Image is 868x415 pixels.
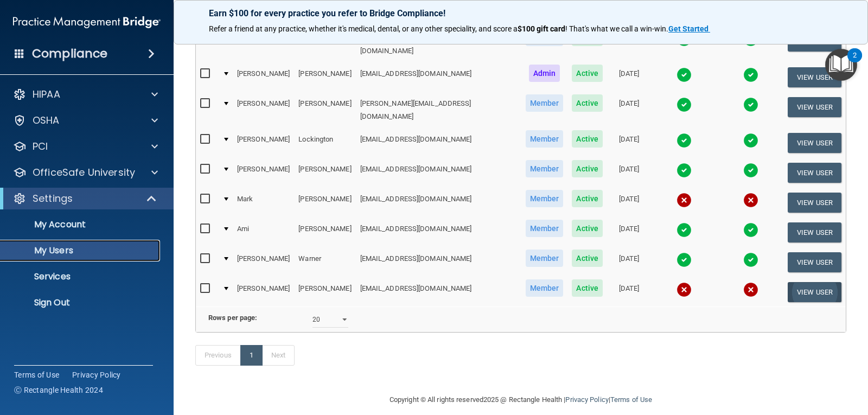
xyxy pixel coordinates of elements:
[607,27,651,62] td: [DATE]
[676,67,692,82] img: tick.e7d51cea.svg
[294,277,355,307] td: [PERSON_NAME]
[356,247,521,277] td: [EMAIL_ADDRESS][DOMAIN_NAME]
[526,220,564,237] span: Member
[607,158,651,188] td: [DATE]
[233,92,294,128] td: [PERSON_NAME]
[294,27,355,62] td: [PERSON_NAME]
[676,252,692,267] img: tick.e7d51cea.svg
[788,252,841,272] button: View User
[294,218,355,247] td: [PERSON_NAME]
[743,222,758,238] img: tick.e7d51cea.svg
[33,114,60,127] p: OSHA
[743,163,758,178] img: tick.e7d51cea.svg
[743,133,758,148] img: tick.e7d51cea.svg
[33,192,73,205] p: Settings
[607,92,651,128] td: [DATE]
[572,190,603,207] span: Active
[14,385,103,395] span: Ⓒ Rectangle Health 2024
[233,128,294,158] td: [PERSON_NAME]
[607,188,651,218] td: [DATE]
[209,8,833,18] p: Earn $100 for every practice you refer to Bridge Compliance!
[572,160,603,177] span: Active
[788,222,841,242] button: View User
[668,24,709,33] strong: Get Started
[610,395,652,404] a: Terms of Use
[356,218,521,247] td: [EMAIL_ADDRESS][DOMAIN_NAME]
[13,166,158,179] a: OfficeSafe University
[33,140,48,153] p: PCI
[294,92,355,128] td: [PERSON_NAME]
[7,219,155,230] p: My Account
[233,62,294,92] td: [PERSON_NAME]
[233,158,294,188] td: [PERSON_NAME]
[529,65,560,82] span: Admin
[33,166,135,179] p: OfficeSafe University
[526,94,564,112] span: Member
[788,97,841,117] button: View User
[788,133,841,153] button: View User
[7,297,155,308] p: Sign Out
[853,55,857,69] div: 2
[7,271,155,282] p: Services
[13,11,161,33] img: PMB logo
[240,345,263,366] a: 1
[526,160,564,177] span: Member
[607,218,651,247] td: [DATE]
[788,163,841,183] button: View User
[825,49,857,81] button: Open Resource Center, 2 new notifications
[668,24,710,33] a: Get Started
[526,250,564,267] span: Member
[565,24,668,33] span: ! That's what we call a win-win.
[13,140,158,153] a: PCI
[788,282,841,302] button: View User
[526,130,564,148] span: Member
[13,114,158,127] a: OSHA
[356,277,521,307] td: [EMAIL_ADDRESS][DOMAIN_NAME]
[788,193,841,213] button: View User
[572,220,603,237] span: Active
[209,24,518,33] span: Refer a friend at any practice, whether it's medical, dental, or any other speciality, and score a
[607,62,651,92] td: [DATE]
[356,62,521,92] td: [EMAIL_ADDRESS][DOMAIN_NAME]
[7,245,155,256] p: My Users
[14,369,59,380] a: Terms of Use
[676,282,692,297] img: cross.ca9f0e7f.svg
[743,67,758,82] img: tick.e7d51cea.svg
[356,92,521,128] td: [PERSON_NAME][EMAIL_ADDRESS][DOMAIN_NAME]
[743,252,758,267] img: tick.e7d51cea.svg
[233,188,294,218] td: Mark
[526,190,564,207] span: Member
[572,94,603,112] span: Active
[195,345,241,366] a: Previous
[233,218,294,247] td: Ami
[676,97,692,112] img: tick.e7d51cea.svg
[518,24,565,33] strong: $100 gift card
[743,193,758,208] img: cross.ca9f0e7f.svg
[565,395,608,404] a: Privacy Policy
[33,88,60,101] p: HIPAA
[208,314,257,322] b: Rows per page:
[607,128,651,158] td: [DATE]
[294,128,355,158] td: Lockington
[676,133,692,148] img: tick.e7d51cea.svg
[676,193,692,208] img: cross.ca9f0e7f.svg
[788,67,841,87] button: View User
[572,250,603,267] span: Active
[356,158,521,188] td: [EMAIL_ADDRESS][DOMAIN_NAME]
[13,192,157,205] a: Settings
[233,27,294,62] td: [PERSON_NAME]
[294,62,355,92] td: [PERSON_NAME]
[356,128,521,158] td: [EMAIL_ADDRESS][DOMAIN_NAME]
[294,247,355,277] td: Warner
[13,88,158,101] a: HIPAA
[72,369,121,380] a: Privacy Policy
[572,65,603,82] span: Active
[233,277,294,307] td: [PERSON_NAME]
[572,279,603,297] span: Active
[743,282,758,297] img: cross.ca9f0e7f.svg
[356,27,521,62] td: [PERSON_NAME][EMAIL_ADDRESS][DOMAIN_NAME]
[607,247,651,277] td: [DATE]
[262,345,295,366] a: Next
[32,46,107,61] h4: Compliance
[607,277,651,307] td: [DATE]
